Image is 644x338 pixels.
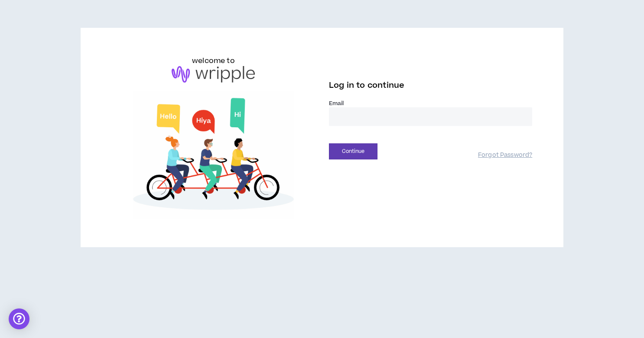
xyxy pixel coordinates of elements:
button: Continue [329,143,377,159]
img: Welcome to Wripple [112,91,315,219]
span: Log in to continue [329,80,404,91]
h6: welcome to [192,56,235,66]
div: Open Intercom Messenger [9,308,29,329]
label: Email [329,99,532,107]
a: Forgot Password? [478,151,532,159]
img: logo-brand.png [172,66,255,83]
